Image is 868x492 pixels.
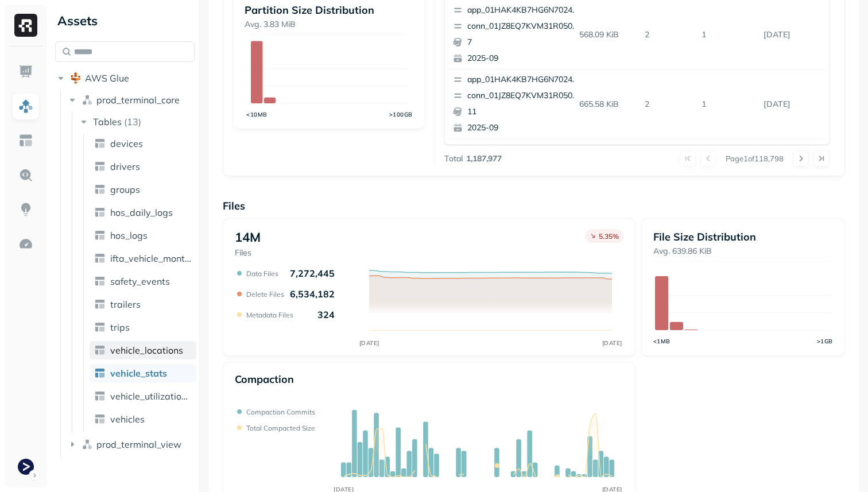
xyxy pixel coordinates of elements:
p: Total [444,153,463,164]
img: table [94,413,106,425]
a: hos_daily_logs [90,203,196,222]
span: prod_terminal_view [96,439,181,450]
tspan: <10MB [246,111,268,118]
span: vehicles [110,413,145,425]
p: Page 1 of 118,798 [726,153,784,164]
p: 2 [640,25,697,45]
p: File Size Distribution [653,230,833,243]
a: safety_events [90,272,196,290]
img: table [94,367,106,379]
p: Files [223,199,845,212]
img: table [94,299,106,310]
p: 1 [697,94,759,114]
p: 2025-09 [467,122,579,134]
img: table [94,138,106,149]
img: table [94,344,106,356]
p: 568.09 KiB [575,25,641,45]
tspan: [DATE] [602,339,622,347]
span: trips [110,321,130,333]
img: Insights [18,202,33,217]
button: AWS Glue [55,69,195,87]
p: Data Files [246,269,278,278]
span: hos_daily_logs [110,207,173,218]
p: app_01HAK4KB7HG6N7024210G3S8D5 [467,5,579,16]
span: vehicle_locations [110,344,183,356]
span: AWS Glue [85,72,129,84]
p: Sep 16, 2025 [759,25,826,45]
p: 11 [467,106,579,118]
a: vehicle_utilization_day [90,387,196,405]
p: ( 13 ) [124,116,141,127]
p: 665.58 KiB [575,94,641,114]
p: 7,272,445 [290,268,335,279]
img: Terminal [18,459,34,475]
tspan: [DATE] [359,339,379,347]
img: namespace [82,439,93,450]
p: conn_01JZ8EQ7KVM31R0504YRZVDNMQ [467,21,579,32]
img: table [94,184,106,195]
a: vehicle_stats [90,364,196,382]
p: Delete Files [246,290,284,299]
button: app_01HAK4KB7HG6N7024210G3S8D5conn_01JZ6QT00HFK4PRGZ6VTCF2DYZ42025-09 [448,139,584,208]
a: hos_logs [90,226,196,245]
img: table [94,161,106,172]
img: Dashboard [18,64,33,79]
a: trips [90,318,196,336]
span: prod_terminal_core [96,94,180,106]
tspan: >100GB [389,111,413,118]
span: vehicle_utilization_day [110,390,192,402]
tspan: >1GB [817,338,833,344]
img: Query Explorer [18,168,33,183]
div: Assets [55,11,195,30]
span: trailers [110,299,141,310]
p: Compaction commits [246,408,315,416]
span: ifta_vehicle_months [110,253,192,264]
img: table [94,253,106,264]
p: 324 [317,309,335,320]
span: groups [110,184,140,195]
a: vehicle_locations [90,341,196,359]
img: Ryft [14,14,37,37]
a: vehicles [90,410,196,428]
p: 5.35 % [599,232,619,241]
img: table [94,230,106,241]
img: table [94,276,106,287]
p: 14M [235,229,261,245]
p: Metadata Files [246,311,293,319]
p: 2 [640,94,697,114]
button: prod_terminal_view [67,435,195,454]
p: Avg. 639.86 KiB [653,246,833,257]
p: Compaction [235,373,294,386]
p: 1 [697,25,759,45]
p: Sep 16, 2025 [759,94,826,114]
a: ifta_vehicle_months [90,249,196,268]
p: Avg. 3.83 MiB [245,19,413,30]
p: conn_01JZ8EQ7KVM31R0504YRZVDNMQ [467,90,579,102]
p: 7 [467,37,579,48]
img: Optimization [18,237,33,251]
img: namespace [82,94,93,106]
img: table [94,207,106,218]
span: vehicle_stats [110,367,167,379]
a: groups [90,180,196,199]
span: hos_logs [110,230,148,241]
img: root [70,72,82,84]
span: safety_events [110,276,170,287]
img: Assets [18,99,33,114]
p: 1,187,977 [466,153,502,164]
p: app_01HAK4KB7HG6N7024210G3S8D5 [467,74,579,86]
span: drivers [110,161,140,172]
span: Tables [93,116,122,127]
p: Total compacted size [246,424,315,432]
p: Files [235,247,261,258]
img: Asset Explorer [18,133,33,148]
span: devices [110,138,143,149]
a: drivers [90,157,196,176]
button: Tables(13) [78,113,196,131]
p: 6,534,182 [290,288,335,300]
img: table [94,321,106,333]
tspan: <1MB [653,338,671,344]
button: prod_terminal_core [67,91,195,109]
img: table [94,390,106,402]
p: 2025-09 [467,53,579,64]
